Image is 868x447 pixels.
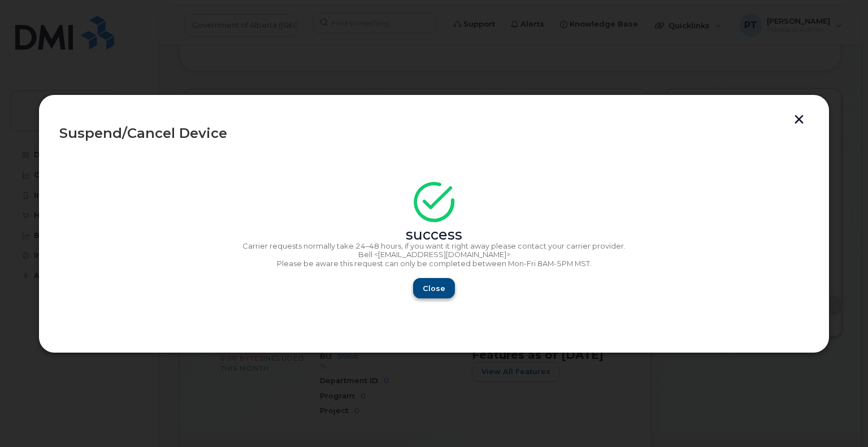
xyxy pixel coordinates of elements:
div: Suspend/Cancel Device [59,127,809,140]
p: Bell <[EMAIL_ADDRESS][DOMAIN_NAME]> [59,250,809,259]
p: Carrier requests normally take 24–48 hours, if you want it right away please contact your carrier... [59,242,809,251]
button: Close [413,278,455,298]
div: success [59,231,809,240]
span: Close [423,283,445,294]
p: Please be aware this request can only be completed between Mon-Fri 8AM-5PM MST. [59,259,809,268]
